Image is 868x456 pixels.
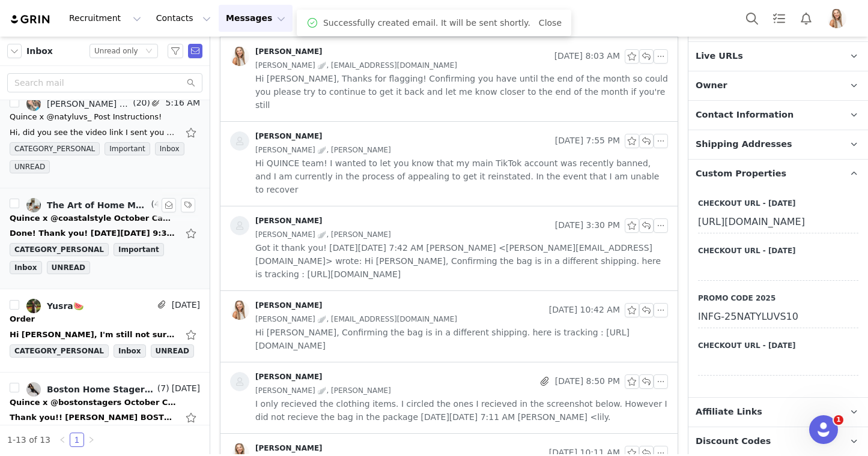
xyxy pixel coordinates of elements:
span: [PERSON_NAME] 🪽, [EMAIL_ADDRESS][DOMAIN_NAME] [255,59,457,72]
a: 1 [70,433,83,446]
button: Notifications [793,5,819,32]
div: [PERSON_NAME] [255,131,323,141]
div: Done! Thank you! On Tue, Sep 30, 2025 at 9:33 AM Lily Goldberg <lily.goldberg@onequince.com> wrot... [10,227,178,239]
a: [PERSON_NAME][EMAIL_ADDRESS][DOMAIN_NAME] [169,34,380,43]
div: [PERSON_NAME] [DATE] 10:42 AM[PERSON_NAME] 🪽, [EMAIL_ADDRESS][DOMAIN_NAME] Hi [PERSON_NAME], Conf... [220,291,678,362]
div: Yusra🍉 [47,301,83,311]
div: [PERSON_NAME] [DATE] 8:50 PM[PERSON_NAME] 🪽, [PERSON_NAME] I only recieved the clothing items. I ... [220,362,678,433]
span: CATEGORY_PERSONAL [10,142,100,155]
span: Discount Codes [696,435,771,448]
span: Got it thank you! [DATE][DATE] 7:42 AM [PERSON_NAME] <[PERSON_NAME][EMAIL_ADDRESS][DOMAIN_NAME]> ... [255,241,668,281]
img: 22808846-06dd-4d6e-a5f5-c90265dabeaf.jpg [230,47,249,66]
span: Affiliate Links [696,406,762,419]
span: Inbox [155,142,184,155]
div: Boston Home Stagers, [PERSON_NAME] [47,385,155,394]
span: [DATE] 8:50 PM [555,374,620,389]
i: icon: search [187,79,195,87]
i: icon: down [145,47,153,56]
div: INFG-25NATYLUVS10 [698,307,858,328]
span: Contact Information [696,109,794,122]
span: [DATE] 8:03 AM [554,49,620,64]
input: Search mail [7,73,202,92]
span: Send Email [188,44,202,58]
p: Yes, if you could send me the link that would be great, thanks! [13,52,414,61]
div: Thank you!! SYLVANNA GEHA BOSTON HOME STAGERS INTERIOR DESIGN/HOME STAGING 📞 (781) 820-9228 On Tu... [10,412,178,424]
span: [DATE] 3:30 PM [555,218,620,233]
span: [PERSON_NAME] 🪽, [EMAIL_ADDRESS][DOMAIN_NAME] [255,313,457,326]
span: (20) [130,97,150,109]
a: Community [503,5,572,32]
span: CATEGORY_PERSONAL [10,243,109,256]
div: The Art of Home Making, [PERSON_NAME] [47,200,149,210]
span: UNREAD [47,261,90,274]
label: Checkout URL - [DATE] [698,245,858,256]
img: 22808846-06dd-4d6e-a5f5-c90265dabeaf.jpg [230,301,249,320]
div: Quince x @natyluvs_ Post Instructions! [10,111,162,123]
span: Inbox [114,344,146,358]
div: [DATE][DATE] 6:32 AM [PERSON_NAME] < > wrote: [5,34,414,43]
div: [PERSON_NAME] [255,372,323,382]
label: Checkout URL - [DATE] [698,198,858,209]
a: Close [539,18,562,28]
a: [PERSON_NAME] [230,47,323,66]
a: [PERSON_NAME] [230,216,323,235]
div: [PERSON_NAME] [255,301,323,310]
div: [PERSON_NAME] [DATE] 8:03 AM[PERSON_NAME] 🪽, [EMAIL_ADDRESS][DOMAIN_NAME] Hi [PERSON_NAME], Thank... [220,37,678,121]
a: The Art of Home Making, [PERSON_NAME] [26,198,149,212]
div: [URL][DOMAIN_NAME] [698,212,858,233]
i: icon: right [88,436,95,443]
div: [PERSON_NAME] [255,216,323,226]
img: 0242e8a1-4261-40fd-98de-87c6bb7532dd.jpg [26,97,41,111]
label: Checkout URL - [DATE] [698,340,858,351]
div: [PERSON_NAME] [DATE] 3:30 PM[PERSON_NAME] 🪽, [PERSON_NAME] Got it thank you! [DATE][DATE] 7:42 AM... [220,206,678,290]
span: Inbox [10,261,42,274]
div: Here you go ! [5,5,414,24]
span: UNREAD [151,344,194,358]
div: [PERSON_NAME] 🪽, [PERSON_NAME], [PERSON_NAME] [47,99,130,109]
div: Order [10,313,35,325]
i: icon: left [59,436,66,443]
a: [PERSON_NAME] 🪽, [PERSON_NAME], [PERSON_NAME] [26,97,130,111]
button: Contacts [149,5,218,32]
a: Boston Home Stagers, [PERSON_NAME] [26,382,155,397]
span: Live URLs [696,50,743,63]
span: 1 [834,415,843,425]
span: Custom Properties [696,167,786,181]
a: [PERSON_NAME][EMAIL_ADDRESS][DOMAIN_NAME] [169,24,380,34]
a: [URL][DOMAIN_NAME] [5,5,94,14]
img: placeholder-contacts.jpeg [230,131,249,151]
img: grin logo [10,14,52,25]
div: [PERSON_NAME] [DATE] 7:55 PM[PERSON_NAME] 🪽, [PERSON_NAME] Hi QUINCE team! I wanted to let you kn... [220,122,678,206]
div: Unread only [94,44,138,58]
div: Hi, did you see the video link I sent you and my all clear on the campaign [5,5,414,14]
button: Search [739,5,765,32]
div: Hi, did you see the video link I sent you and my all clear on the campaign On Tue, Sep 30, 2025 a... [10,127,178,139]
li: 1 [70,433,84,447]
div: [PERSON_NAME] [255,443,323,453]
span: Owner [696,79,727,92]
img: placeholder-contacts.jpeg [230,372,249,391]
span: Hi [PERSON_NAME], Thanks for flagging! Confirming you have until the end of the month so could yo... [255,72,668,112]
button: Content [362,5,428,32]
img: 22808846-06dd-4d6e-a5f5-c90265dabeaf.jpg [827,9,846,28]
span: Successfully created email. It will be sent shortly. [323,17,530,29]
li: 1-13 of 13 [7,433,50,447]
span: [DATE] 7:55 PM [555,134,620,148]
button: Recruitment [62,5,148,32]
a: [PERSON_NAME] [230,301,323,320]
li: Previous Page [55,433,70,447]
div: Hi Lily, I'm still not sure where I can find the url. However I did see one of the items I had pr... [10,329,178,341]
span: CATEGORY_PERSONAL [10,344,109,358]
div: [PERSON_NAME] [255,47,323,56]
img: placeholder-contacts.jpeg [230,216,249,235]
img: 088c3ce8-45bd-4eb5-9b5d-ceb823056f75.jpg [26,198,41,212]
span: UNREAD [10,160,50,173]
span: Hi [PERSON_NAME], Confirming the bag is in a different shipping. here is tracking : [URL][DOMAIN_... [255,326,668,352]
span: [PERSON_NAME] 🪽, [PERSON_NAME] [255,228,391,241]
span: Important [114,243,164,256]
img: f54c14f8-2c7d-49d7-8399-70638f8fcc2b.jpg [26,299,41,313]
span: Hi QUINCE team! I wanted to let you know that my main TikTok account was recently banned, and I a... [255,157,668,196]
span: [PERSON_NAME] 🪽, [PERSON_NAME] [255,384,391,397]
a: Tasks [766,5,792,32]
